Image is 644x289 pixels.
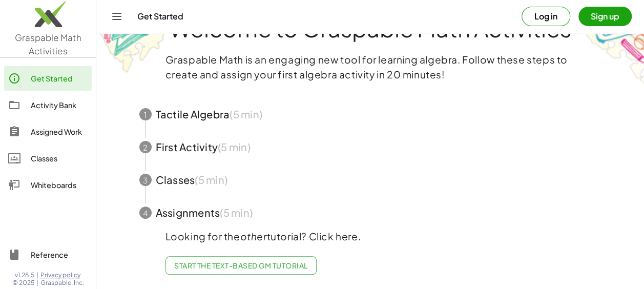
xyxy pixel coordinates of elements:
span: © 2025 [12,279,34,287]
div: 2 [139,141,152,153]
em: other [240,230,267,242]
a: Privacy policy [40,271,84,279]
div: 4 [139,207,152,219]
a: Activity Bank [4,93,92,117]
span: v1.28.5 [15,271,34,279]
div: Whiteboards [31,179,88,191]
div: Assigned Work [31,126,88,138]
p: Graspable Math is an engaging new tool for learning algebra. Follow these steps to create and ass... [165,52,575,82]
a: Classes [4,146,92,171]
a: Reference [4,242,92,267]
div: Reference [31,249,88,261]
div: 3 [139,174,152,186]
button: 2First Activity(5 min) [127,131,614,163]
div: 1 [139,108,152,120]
span: Graspable, Inc. [40,279,84,287]
button: 3Classes(5 min) [127,163,614,196]
button: 4Assignments(5 min) [127,196,614,229]
span: Graspable Math Activities [15,32,81,56]
p: Looking for the tutorial? Click here. [165,229,575,244]
span: Start the Text-based GM Tutorial [174,261,308,270]
span: | [36,271,38,279]
a: Whiteboards [4,173,92,197]
div: Classes [31,152,88,164]
button: Sign up [578,7,632,26]
a: Assigned Work [4,119,92,144]
span: | [36,279,38,287]
a: Start the Text-based GM Tutorial [165,256,317,275]
a: Get Started [4,66,92,91]
button: 1Tactile Algebra(5 min) [127,98,614,131]
button: Toggle navigation [109,8,125,25]
div: Get Started [31,72,88,85]
button: Log in [522,7,570,26]
div: Activity Bank [31,99,88,111]
h1: Welcome to Graspable Math Activities [120,16,620,40]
